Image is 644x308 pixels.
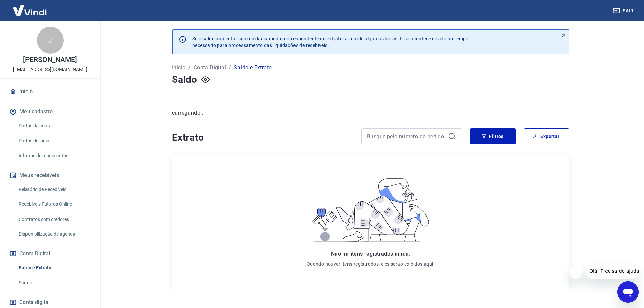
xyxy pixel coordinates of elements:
p: / [188,64,191,72]
span: Olá! Precisa de ajuda? [4,5,56,10]
a: Relatório de Recebíveis [16,183,92,196]
a: Início [172,64,185,72]
a: Saldo e Extrato [16,261,92,275]
h4: Extrato [172,131,353,144]
a: Saque [16,276,92,290]
p: Se o saldo aumentar sem um lançamento correspondente no extrato, aguarde algumas horas. Isso acon... [192,35,469,49]
h4: Saldo [172,73,197,86]
a: Disponibilização de agenda [16,227,92,241]
a: Dados da conta [16,119,92,133]
iframe: Mensagem da empresa [585,264,639,279]
span: Conta digital [19,298,50,307]
p: carregando... [172,109,569,117]
a: Recebíveis Futuros Online [16,197,92,211]
button: Conta Digital [8,246,92,261]
a: Informe de rendimentos [16,149,92,163]
button: Meu cadastro [8,104,92,119]
a: Dados de login [16,134,92,148]
input: Busque pelo número do pedido [367,131,445,141]
button: Meus recebíveis [8,168,92,183]
p: [EMAIL_ADDRESS][DOMAIN_NAME] [13,66,87,73]
a: Contratos com credores [16,212,92,226]
p: [PERSON_NAME] [23,56,77,63]
img: Vindi [8,0,52,21]
p: Quando houver itens registrados, eles serão exibidos aqui. [307,261,435,267]
button: Filtros [470,128,516,144]
p: / [229,64,231,72]
a: Conta Digital [194,64,226,72]
span: Não há itens registrados ainda. [331,251,410,257]
a: Início [8,84,92,99]
button: Sair [612,5,636,17]
div: J [37,27,64,54]
button: Exportar [524,128,569,144]
p: Saldo e Extrato [234,64,272,72]
iframe: Fechar mensagem [569,265,583,279]
iframe: Botão para abrir a janela de mensagens [617,281,639,303]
